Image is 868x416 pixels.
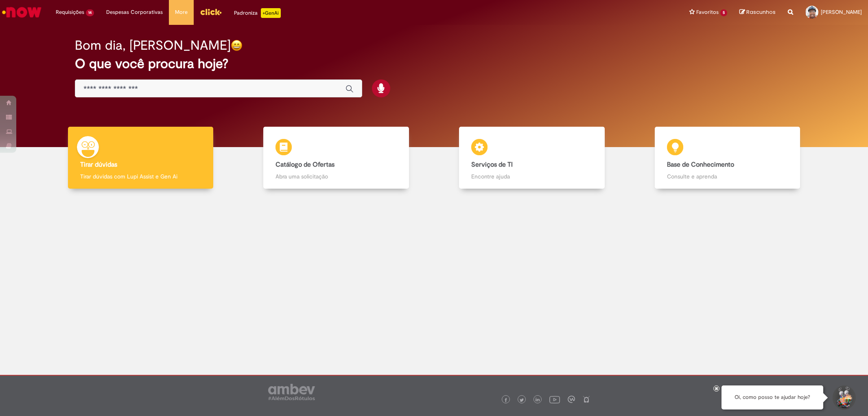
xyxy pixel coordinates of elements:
p: Abra uma solicitação [275,172,396,180]
img: logo_footer_ambev_rotulo_gray.png [268,384,315,400]
a: Base de Conhecimento Consulte e aprenda [630,127,825,189]
img: logo_footer_linkedin.png [536,398,540,403]
span: [PERSON_NAME] [821,9,862,15]
div: Oi, como posso te ajudar hoje? [722,385,823,409]
img: logo_footer_naosei.png [583,396,590,403]
span: 5 [720,9,727,16]
h2: Bom dia, [PERSON_NAME] [75,38,231,53]
p: +GenAi [261,8,281,18]
span: 14 [86,9,94,16]
a: Catálogo de Ofertas Abra uma solicitação [238,127,434,189]
span: Requisições [56,8,84,16]
b: Base de Conhecimento [667,161,734,169]
button: Iniciar Conversa de Suporte [831,385,856,410]
img: logo_footer_facebook.png [504,398,508,402]
span: Favoritos [696,8,719,16]
span: More [175,8,188,16]
img: logo_footer_twitter.png [520,398,524,402]
span: Despesas Corporativas [106,8,163,16]
h2: O que você procura hoje? [75,57,793,71]
p: Encontre ajuda [471,172,592,180]
a: Tirar dúvidas Tirar dúvidas com Lupi Assist e Gen Ai [43,127,238,189]
img: logo_footer_youtube.png [549,394,560,405]
a: Rascunhos [739,9,776,16]
b: Serviços de TI [471,161,513,169]
span: Rascunhos [746,8,776,16]
b: Catálogo de Ofertas [275,161,335,169]
img: click_logo_yellow_360x200.png [200,6,222,18]
a: Serviços de TI Encontre ajuda [434,127,630,189]
div: Padroniza [234,8,281,18]
b: Tirar dúvidas [80,161,117,169]
img: happy-face.png [231,40,243,51]
img: ServiceNow [1,4,43,20]
p: Consulte e aprenda [667,172,788,180]
img: logo_footer_workplace.png [568,396,575,403]
p: Tirar dúvidas com Lupi Assist e Gen Ai [80,172,201,180]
